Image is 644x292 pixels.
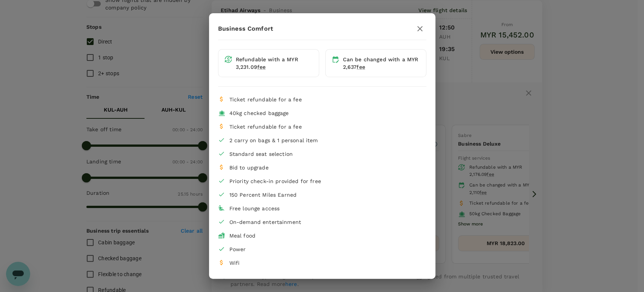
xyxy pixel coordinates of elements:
[229,233,255,239] span: Meal food
[229,260,240,266] span: Wifi
[229,124,302,130] span: Ticket refundable for a fee
[229,165,269,171] span: Bid to upgrade
[229,137,318,143] span: 2 carry on bags & 1 personal item
[229,205,280,211] span: Free lounge access
[257,64,266,70] span: fee
[229,110,289,116] span: 40kg checked baggage
[229,178,321,184] span: Priority check-in provided for free
[218,24,273,33] p: Business Comfort
[229,192,297,198] span: 150 Percent Miles Earned
[343,56,420,71] div: Can be changed with a MYR 2,637
[229,96,302,103] span: Ticket refundable for a fee
[229,151,293,157] span: Standard seat selection
[229,246,246,252] span: Power
[357,64,365,70] span: fee
[229,219,301,225] span: On-demand entertainment
[236,56,313,71] div: Refundable with a MYR 3,231.09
